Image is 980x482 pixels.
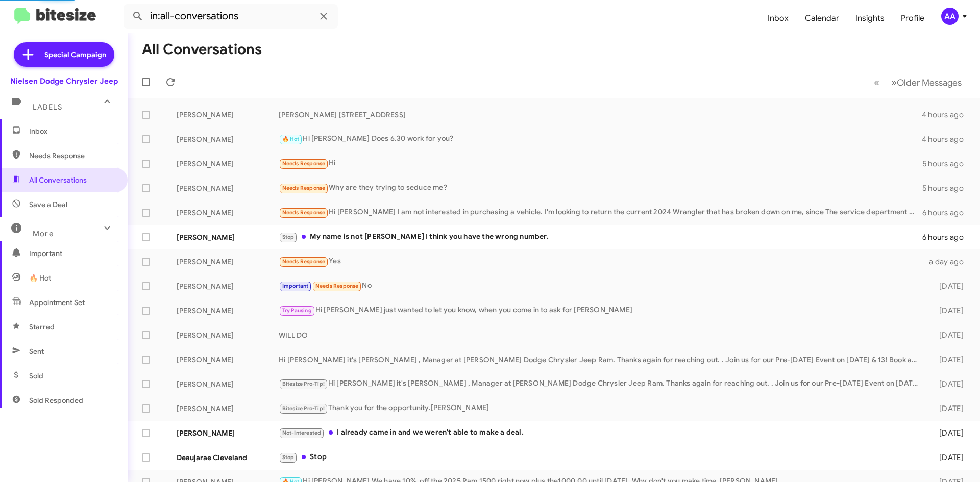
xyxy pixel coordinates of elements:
[29,273,51,283] span: 🔥 Hot
[897,77,962,88] span: Older Messages
[923,428,972,438] div: [DATE]
[282,429,322,436] span: Not-Interested
[279,402,923,414] div: Thank you for the opportunity.[PERSON_NAME]
[10,76,118,86] div: Nielsen Dodge Chrysler Jeep
[177,134,279,144] div: [PERSON_NAME]
[282,380,325,387] span: Bitesize Pro-Tip!
[177,183,279,193] div: [PERSON_NAME]
[177,257,279,267] div: [PERSON_NAME]
[279,133,922,145] div: Hi [PERSON_NAME] Does 6.30 work for you?
[44,49,106,60] span: Special Campaign
[923,452,972,463] div: [DATE]
[279,451,923,463] div: Stop
[874,76,879,89] span: «
[922,134,972,144] div: 4 hours ago
[29,297,85,308] span: Appointment Set
[29,395,83,405] span: Sold Responded
[282,185,326,191] span: Needs Response
[847,4,893,33] a: Insights
[142,41,262,58] h1: All Conversations
[797,4,847,33] a: Calendar
[941,8,959,25] div: AA
[282,209,326,216] span: Needs Response
[29,150,116,161] span: Needs Response
[923,379,972,389] div: [DATE]
[922,208,972,218] div: 6 hours ago
[177,452,279,463] div: Deaujarae Cleveland
[279,231,922,243] div: My name is not [PERSON_NAME] I think you have the wrong number.
[282,258,326,265] span: Needs Response
[177,281,279,291] div: [PERSON_NAME]
[33,103,62,112] span: Labels
[885,72,968,93] button: Next
[279,427,923,439] div: I already came in and we weren't able to make a deal.
[29,371,43,381] span: Sold
[177,208,279,218] div: [PERSON_NAME]
[177,330,279,340] div: [PERSON_NAME]
[282,283,309,289] span: Important
[33,229,54,238] span: More
[279,110,922,120] div: [PERSON_NAME] [STREET_ADDRESS]
[177,110,279,120] div: [PERSON_NAME]
[279,256,923,267] div: Yes
[279,207,922,218] div: Hi [PERSON_NAME] I am not interested in purchasing a vehicle. I'm looking to return the current 2...
[279,330,923,340] div: WILL DO
[923,306,972,316] div: [DATE]
[279,305,923,316] div: Hi [PERSON_NAME] just wanted to let you know, when you come in to ask for [PERSON_NAME]
[923,281,972,291] div: [DATE]
[29,346,44,357] span: Sent
[922,232,972,242] div: 6 hours ago
[282,405,325,412] span: Bitesize Pro-Tip!
[282,307,312,314] span: Try Pausing
[933,8,969,25] button: AA
[177,306,279,316] div: [PERSON_NAME]
[922,110,972,120] div: 4 hours ago
[923,403,972,414] div: [DATE]
[124,4,338,29] input: Search
[279,378,923,390] div: Hi [PERSON_NAME] it's [PERSON_NAME] , Manager at [PERSON_NAME] Dodge Chrysler Jeep Ram. Thanks ag...
[14,42,114,67] a: Special Campaign
[868,72,886,93] button: Previous
[922,183,972,193] div: 5 hours ago
[923,354,972,365] div: [DATE]
[279,158,922,169] div: Hi
[923,257,972,267] div: a day ago
[759,4,797,33] a: Inbox
[177,232,279,242] div: [PERSON_NAME]
[279,182,922,194] div: Why are they trying to seduce me?
[29,199,67,210] span: Save a Deal
[891,76,897,89] span: »
[177,354,279,365] div: [PERSON_NAME]
[923,330,972,340] div: [DATE]
[922,159,972,169] div: 5 hours ago
[29,126,116,136] span: Inbox
[177,159,279,169] div: [PERSON_NAME]
[29,322,55,332] span: Starred
[282,234,295,240] span: Stop
[893,4,933,33] a: Profile
[29,248,116,259] span: Important
[177,403,279,414] div: [PERSON_NAME]
[177,428,279,438] div: [PERSON_NAME]
[868,72,968,93] nav: Page navigation example
[282,160,326,167] span: Needs Response
[282,454,295,461] span: Stop
[279,280,923,292] div: No
[279,354,923,365] div: Hi [PERSON_NAME] it's [PERSON_NAME] , Manager at [PERSON_NAME] Dodge Chrysler Jeep Ram. Thanks ag...
[282,136,300,142] span: 🔥 Hot
[177,379,279,389] div: [PERSON_NAME]
[29,175,87,185] span: All Conversations
[315,283,359,289] span: Needs Response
